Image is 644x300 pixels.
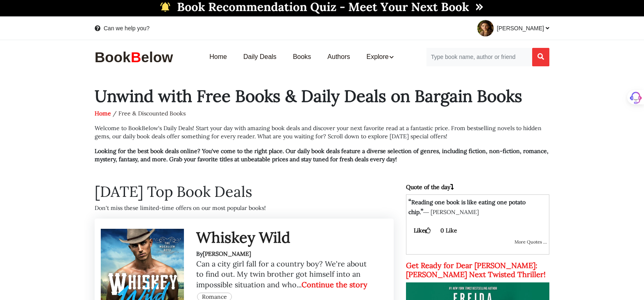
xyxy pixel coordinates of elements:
[196,259,375,290] p: Can a city girl fall for a country boy? We're about to find out. My twin brother got himself into...
[201,44,235,70] a: Home
[95,110,111,117] a: Home
[515,239,547,245] a: More Quotes ...
[95,183,394,201] h2: [DATE] Top Book Deals
[471,17,549,40] a: [PERSON_NAME]
[406,183,454,191] a: Quote of the day
[95,86,549,106] h1: Unwind with Free Books & Daily Deals on Bargain Books
[113,110,186,117] span: / Free & Discounted Books
[203,250,251,257] a: [PERSON_NAME]
[358,44,401,70] a: Explore
[408,197,411,206] span: “
[477,20,494,36] img: 1759762451.png
[408,198,526,216] b: Reading one book is like eating one potato chip.
[95,204,394,212] p: Don't miss these limited-time offers on our most popular books!
[497,25,549,32] span: [PERSON_NAME]
[411,226,433,235] span: Like
[196,250,375,259] div: By
[95,124,549,140] p: Welcome to BookBelow's Daily Deals! Start your day with amazing book deals and discover your next...
[438,227,460,234] a: 0 Like
[95,147,549,163] strong: Looking for the best book deals online? You've come to the right place. Our daily book deals feat...
[426,48,532,66] input: Search for Books
[408,197,547,217] p: ― [PERSON_NAME]
[235,44,285,70] a: Daily Deals
[302,280,367,289] a: Continue the story
[285,44,319,70] a: Books
[95,24,150,32] a: Can we help you?
[196,228,290,247] a: Whiskey Wild
[440,227,457,234] span: 0 Like
[421,207,423,216] span: ”
[532,48,549,66] button: Search
[95,49,177,65] img: BookBelow Logo
[406,261,549,279] h2: Get Ready for Dear [PERSON_NAME]: [PERSON_NAME] Next Twisted Thriller!
[319,44,358,70] a: Authors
